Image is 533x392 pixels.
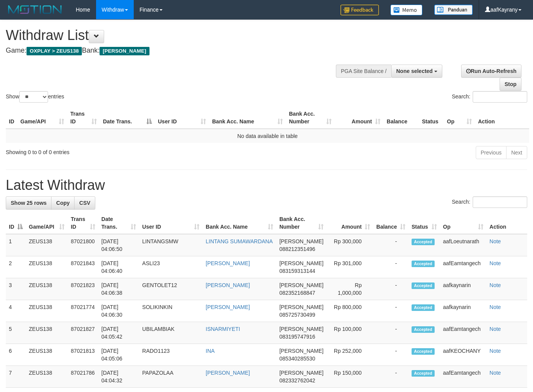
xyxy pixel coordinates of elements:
td: - [373,234,408,256]
a: [PERSON_NAME] [206,370,250,376]
th: Action [487,212,527,234]
td: - [373,300,408,322]
td: ZEUS138 [26,366,68,388]
a: Next [506,146,527,159]
th: Game/API: activate to sort column ascending [26,212,68,234]
td: - [373,322,408,344]
th: Date Trans.: activate to sort column descending [100,107,155,129]
td: [DATE] 04:04:32 [98,366,139,388]
td: 87021800 [68,234,98,256]
td: aafKEOCHANY [440,344,487,366]
span: [PERSON_NAME] [279,370,324,376]
td: 2 [6,256,26,278]
input: Search: [473,91,527,103]
div: PGA Site Balance / [336,65,391,78]
td: [DATE] 04:06:30 [98,300,139,322]
td: PAPAZOLAA [139,366,203,388]
th: Bank Acc. Name: activate to sort column ascending [209,107,286,129]
td: Rp 301,000 [327,256,373,278]
th: Bank Acc. Number: activate to sort column ascending [276,212,327,234]
a: Note [490,282,501,288]
td: Rp 800,000 [327,300,373,322]
a: Note [490,348,501,354]
td: Rp 150,000 [327,366,373,388]
th: Date Trans.: activate to sort column ascending [98,212,139,234]
a: LINTANG SUMAWARDANA [206,238,273,244]
td: 87021827 [68,322,98,344]
td: 3 [6,278,26,300]
span: [PERSON_NAME] [279,238,324,244]
td: ZEUS138 [26,322,68,344]
th: Action [475,107,529,129]
td: 87021774 [68,300,98,322]
a: Previous [476,146,506,159]
th: ID: activate to sort column descending [6,212,26,234]
div: Showing 0 to 0 of 0 entries [6,145,216,156]
td: ZEUS138 [26,344,68,366]
span: [PERSON_NAME] [279,304,324,310]
span: Copy 085725730499 to clipboard [279,312,315,318]
td: ZEUS138 [26,278,68,300]
th: Op: activate to sort column ascending [440,212,487,234]
a: CSV [74,196,95,209]
span: Copy 082352168847 to clipboard [279,290,315,296]
td: ZEUS138 [26,234,68,256]
td: GENTOLET12 [139,278,203,300]
th: User ID: activate to sort column ascending [155,107,209,129]
img: panduan.png [434,5,473,15]
td: aafEamtangech [440,322,487,344]
span: [PERSON_NAME] [279,260,324,266]
td: aafkaynarin [440,278,487,300]
th: Status [419,107,444,129]
span: Accepted [412,348,435,355]
a: Note [490,326,501,332]
span: [PERSON_NAME] [279,348,324,354]
th: User ID: activate to sort column ascending [139,212,203,234]
img: Button%20Memo.svg [390,5,423,15]
td: [DATE] 04:05:42 [98,322,139,344]
a: [PERSON_NAME] [206,282,250,288]
a: Note [490,238,501,244]
span: Copy 083159313144 to clipboard [279,268,315,274]
th: Amount: activate to sort column ascending [327,212,373,234]
td: [DATE] 04:06:50 [98,234,139,256]
td: No data available in table [6,129,529,143]
span: Accepted [412,261,435,267]
a: [PERSON_NAME] [206,260,250,266]
th: Amount: activate to sort column ascending [335,107,384,129]
a: INA [206,348,214,354]
label: Show entries [6,91,64,103]
span: Accepted [412,304,435,311]
th: Trans ID: activate to sort column ascending [68,212,98,234]
th: Balance [384,107,419,129]
th: Game/API: activate to sort column ascending [17,107,67,129]
a: Copy [51,196,75,209]
td: aafkaynarin [440,300,487,322]
td: - [373,278,408,300]
span: Copy 085340285530 to clipboard [279,355,315,362]
td: ZEUS138 [26,256,68,278]
td: [DATE] 04:06:38 [98,278,139,300]
a: [PERSON_NAME] [206,304,250,310]
td: SOLIKINKIN [139,300,203,322]
td: UBILAMBIAK [139,322,203,344]
th: Op: activate to sort column ascending [444,107,475,129]
button: None selected [391,65,442,78]
h1: Withdraw List [6,28,348,43]
td: 7 [6,366,26,388]
label: Search: [452,196,527,208]
a: Note [490,304,501,310]
a: ISNARMIYETI [206,326,240,332]
a: Note [490,370,501,376]
td: LINTANGSMW [139,234,203,256]
span: Copy 082332762042 to clipboard [279,377,315,384]
td: Rp 300,000 [327,234,373,256]
span: CSV [79,200,90,206]
label: Search: [452,91,527,103]
td: 87021786 [68,366,98,388]
span: Copy 088212351496 to clipboard [279,246,315,252]
th: Balance: activate to sort column ascending [373,212,408,234]
th: Bank Acc. Number: activate to sort column ascending [286,107,335,129]
td: Rp 1,000,000 [327,278,373,300]
a: Run Auto-Refresh [461,65,521,78]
